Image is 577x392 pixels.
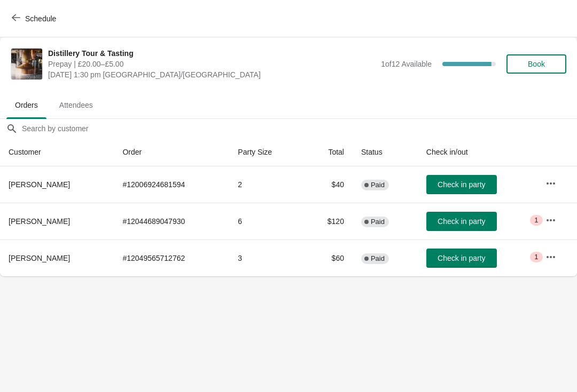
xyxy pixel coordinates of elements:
[438,180,485,189] span: Check in party
[51,95,102,115] span: Attendees
[426,175,497,194] button: Check in party
[534,253,538,261] span: 1
[9,217,70,226] span: [PERSON_NAME]
[418,138,537,166] th: Check in/out
[528,60,545,68] span: Book
[353,138,418,166] th: Status
[48,59,376,69] span: Prepay | £20.00–£5.00
[534,216,538,225] span: 1
[21,119,577,138] input: Search by customer
[48,69,376,80] span: [DATE] 1:30 pm [GEOGRAPHIC_DATA]/[GEOGRAPHIC_DATA]
[381,60,432,68] span: 1 of 12 Available
[9,254,70,262] span: [PERSON_NAME]
[114,239,229,276] td: # 12049565712762
[371,181,385,189] span: Paid
[229,166,303,203] td: 2
[114,138,229,166] th: Order
[438,217,485,226] span: Check in party
[6,95,46,115] span: Orders
[11,49,42,79] img: Distillery Tour & Tasting
[114,203,229,239] td: # 12044689047930
[426,212,497,231] button: Check in party
[303,239,353,276] td: $60
[229,239,303,276] td: 3
[9,180,70,189] span: [PERSON_NAME]
[438,254,485,262] span: Check in party
[426,249,497,268] button: Check in party
[114,166,229,203] td: # 12006924681594
[506,54,566,74] button: Book
[48,48,376,59] span: Distillery Tour & Tasting
[371,254,385,263] span: Paid
[5,9,65,28] button: Schedule
[303,138,353,166] th: Total
[229,203,303,239] td: 6
[25,14,56,23] span: Schedule
[303,203,353,239] td: $120
[303,166,353,203] td: $40
[229,138,303,166] th: Party Size
[371,218,385,226] span: Paid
